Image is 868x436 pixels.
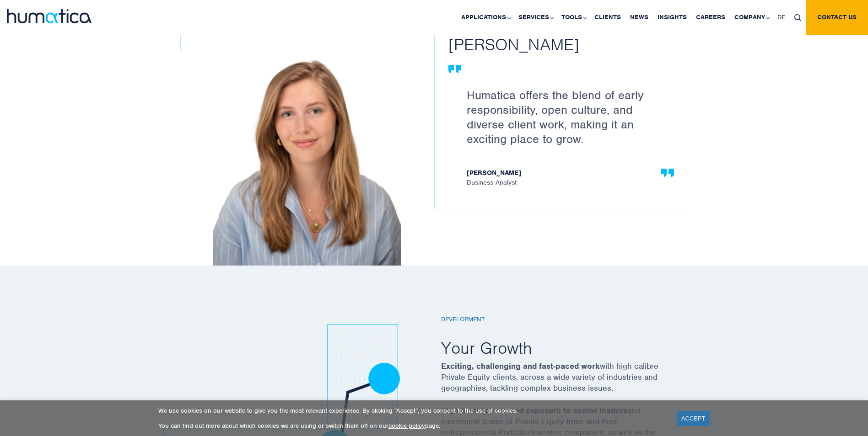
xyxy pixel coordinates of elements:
img: Careers [213,51,401,266]
img: search_icon [794,14,801,21]
span: DE [777,13,785,21]
p: Humatica offers the blend of early responsibility, open culture, and diverse client work, making ... [467,88,665,146]
h2: Your Growth [441,337,688,358]
a: ACCEPT [677,411,710,426]
a: cookie policy [388,422,425,430]
strong: Exciting, challenging and fast-paced work [441,361,600,371]
p: You can find out more about which cookies we are using or switch them off on our page. [158,422,665,430]
p: with high calibre Private Equity clients, across a wide variety of industries and geographies, ta... [441,361,688,405]
span: Business Analyst [467,169,665,186]
h2: [PERSON_NAME] [448,34,701,55]
h6: Development [441,316,688,324]
p: We use cookies on our website to give you the most relevant experience. By clicking “Accept”, you... [158,407,665,415]
strong: [PERSON_NAME] [467,169,665,179]
img: logo [7,9,92,23]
